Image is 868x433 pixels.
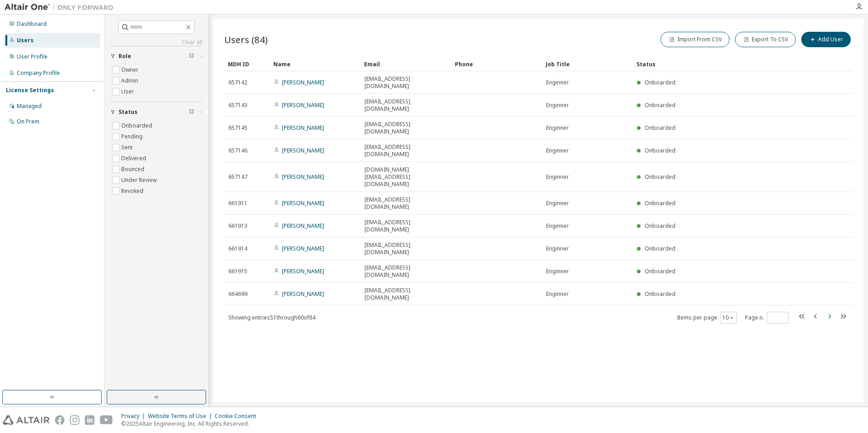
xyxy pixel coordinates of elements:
div: On Prem [17,118,39,125]
span: [EMAIL_ADDRESS][DOMAIN_NAME] [365,219,447,233]
img: facebook.svg [55,415,64,425]
label: Under Review [121,175,158,186]
a: [PERSON_NAME] [282,101,324,109]
span: 664699 [228,290,247,298]
label: Onboarded [121,120,154,131]
label: User [121,86,136,97]
div: Privacy [121,413,148,420]
p: © 2025 Altair Engineering, Inc. All Rights Reserved. [121,420,261,428]
div: Cookie Consent [215,413,261,420]
span: Enginner [546,124,569,132]
div: License Settings [6,87,54,94]
span: 661915 [228,268,247,275]
a: [PERSON_NAME] [282,245,324,252]
div: Dashboard [17,20,47,28]
span: 661911 [228,200,247,207]
span: Onboarded [645,245,676,252]
a: [PERSON_NAME] [282,79,324,86]
a: [PERSON_NAME] [282,124,324,132]
div: Status [636,57,805,71]
span: Enginner [546,200,569,207]
a: [PERSON_NAME] [282,222,324,230]
span: Enginner [546,290,569,298]
span: [DOMAIN_NAME][EMAIL_ADDRESS][DOMAIN_NAME] [365,166,447,188]
span: Enginner [546,222,569,230]
span: Users (84) [224,33,268,46]
a: [PERSON_NAME] [282,267,324,275]
a: [PERSON_NAME] [282,199,324,207]
span: Enginner [546,268,569,275]
span: [EMAIL_ADDRESS][DOMAIN_NAME] [365,241,447,256]
label: Pending [121,131,144,142]
span: Showing entries 51 through 60 of 84 [228,314,316,321]
div: MDH ID [228,57,266,71]
a: [PERSON_NAME] [282,290,324,298]
span: [EMAIL_ADDRESS][DOMAIN_NAME] [365,287,447,301]
span: Onboarded [645,124,676,132]
label: Revoked [121,186,145,197]
span: Clear filter [189,53,194,60]
span: Enginner [546,245,569,252]
span: [EMAIL_ADDRESS][DOMAIN_NAME] [365,143,447,158]
label: Bounced [121,164,146,175]
span: Onboarded [645,173,676,181]
span: [EMAIL_ADDRESS][DOMAIN_NAME] [365,98,447,113]
img: instagram.svg [70,415,79,425]
a: [PERSON_NAME] [282,147,324,154]
div: Website Terms of Use [148,413,215,420]
img: Altair One [5,3,118,12]
span: Enginner [546,147,569,154]
span: Onboarded [645,199,676,207]
div: Users [17,37,34,44]
img: youtube.svg [100,415,113,425]
label: Owner [121,64,140,75]
div: Email [364,57,448,71]
span: Clear filter [189,108,194,116]
span: 661914 [228,245,247,252]
button: Import From CSV [661,32,730,47]
span: Onboarded [645,267,676,275]
span: Page n. [745,312,789,324]
span: [EMAIL_ADDRESS][DOMAIN_NAME] [365,196,447,211]
span: 657145 [228,124,247,132]
label: Sent [121,142,134,153]
span: Onboarded [645,147,676,154]
span: 657143 [228,102,247,109]
label: Admin [121,75,140,86]
button: Role [110,46,202,66]
span: 661913 [228,222,247,230]
span: Enginner [546,102,569,109]
button: Add User [801,32,851,47]
span: Enginner [546,173,569,181]
span: Onboarded [645,79,676,86]
span: Role [118,53,131,60]
span: Enginner [546,79,569,86]
div: Phone [455,57,538,71]
span: Items per page [677,312,737,324]
button: 10 [722,314,735,321]
button: Export To CSV [735,32,796,47]
label: Delivered [121,153,148,164]
img: linkedin.svg [85,415,94,425]
span: 657142 [228,79,247,86]
div: Managed [17,103,42,110]
span: [EMAIL_ADDRESS][DOMAIN_NAME] [365,121,447,135]
div: Job Title [546,57,629,71]
img: altair_logo.svg [3,415,49,425]
span: [EMAIL_ADDRESS][DOMAIN_NAME] [365,75,447,90]
span: Onboarded [645,290,676,298]
a: Clear all [110,39,202,46]
span: Status [118,108,138,116]
div: Company Profile [17,69,60,77]
button: Status [110,102,202,122]
span: Onboarded [645,101,676,109]
span: Onboarded [645,222,676,230]
a: [PERSON_NAME] [282,173,324,181]
span: 657147 [228,173,247,181]
span: 657146 [228,147,247,154]
span: [EMAIL_ADDRESS][DOMAIN_NAME] [365,264,447,279]
div: User Profile [17,53,48,60]
div: Name [273,57,357,71]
